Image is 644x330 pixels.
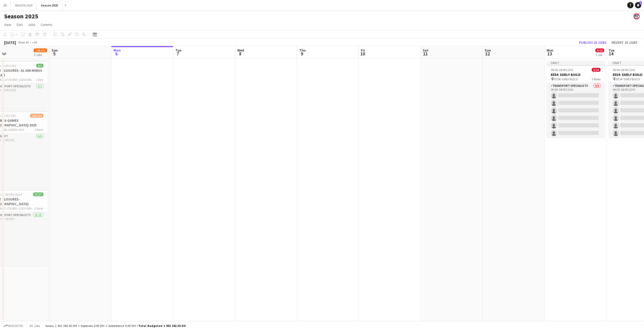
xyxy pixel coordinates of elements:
[592,68,601,72] span: 0/10
[485,48,491,53] span: Sun
[422,51,429,57] span: 11
[4,12,38,20] h1: Season 2025
[39,21,54,28] a: Comms
[237,48,244,53] span: Wed
[596,53,604,57] div: 1 Job
[546,51,554,57] span: 13
[30,114,44,118] span: 100/102
[616,77,640,81] span: EE54- EARLY BUILD
[33,192,44,196] span: 27/27
[361,48,365,53] span: Fri
[17,40,30,44] span: Week 40
[4,40,16,45] div: [DATE]
[596,48,604,52] span: 0/10
[51,51,58,57] span: 5
[11,0,37,10] button: SEASON 2024
[17,22,23,27] span: Edit
[609,48,615,53] span: Tue
[52,48,58,53] span: Sun
[28,324,41,328] span: All jobs
[547,61,605,137] app-job-card: Draft06:00-18:00 (12h)0/10EE54- EARLY BUILD EE54- EARLY BUILD2 RolesTransport Specialists0/806:00...
[640,1,642,5] span: 1
[547,83,605,153] app-card-role: Transport Specialists0/806:00-18:00 (12h)
[577,39,609,46] button: Publish 25 jobs
[36,78,44,82] span: 1 Role
[547,61,605,65] div: Draft
[113,51,121,57] span: 6
[237,51,244,57] span: 8
[547,72,605,77] h3: EE54- EARLY BUILD
[634,13,640,19] app-user-avatar: ROAD TRANSIT
[592,77,601,81] span: 2 Roles
[113,48,121,53] span: Mon
[610,39,640,46] button: Revert 25 jobs
[175,51,181,57] span: 7
[423,48,429,53] span: Sat
[32,40,37,44] div: +04
[484,51,491,57] span: 12
[635,2,641,8] a: 1
[4,22,11,27] span: View
[8,324,23,328] span: Budgeted
[360,51,365,57] span: 10
[608,51,615,57] span: 14
[28,22,35,27] span: Jobs
[15,21,25,28] a: Edit
[34,48,47,52] span: 129/131
[138,324,186,328] span: Total Budgeted 1 932 342.50 DH
[41,22,52,27] span: Comms
[175,48,181,53] span: Tue
[34,53,47,57] div: 3 Jobs
[3,323,24,329] button: Budgeted
[547,48,554,53] span: Mon
[551,68,574,72] span: 06:00-18:00 (12h)
[298,51,306,57] span: 9
[26,21,38,28] a: Jobs
[36,64,44,68] span: 2/2
[299,48,306,53] span: Thu
[37,0,62,10] button: Season 2025
[554,77,578,81] span: EE54- EARLY BUILD
[35,128,44,132] span: 3 Roles
[2,21,13,28] a: View
[613,68,635,72] span: 06:00-18:00 (12h)
[45,324,186,328] div: Salary 1 932 342.50 DH + Expenses 0.00 DH + Subsistence 0.00 DH =
[35,206,44,210] span: 2 Roles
